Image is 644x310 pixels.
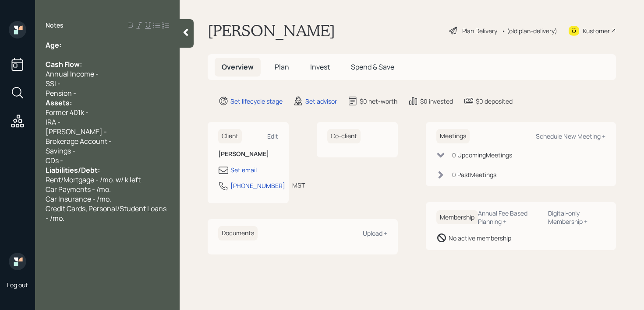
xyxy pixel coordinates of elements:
span: CDs - [46,156,63,165]
span: Former 401k - [46,108,88,117]
span: Rent/Mortgage - /mo. w/ k left [46,175,141,185]
span: Assets: [46,98,72,108]
div: MST [292,181,305,190]
div: [PHONE_NUMBER] [230,181,285,190]
h6: Co-client [327,129,361,143]
h1: [PERSON_NAME] [208,21,335,40]
div: Annual Fee Based Planning + [478,209,541,226]
div: Upload + [363,229,387,237]
h6: Client [218,129,242,143]
h6: Meetings [436,129,470,143]
div: Edit [267,132,278,140]
div: No active membership [449,233,511,243]
span: Liabilities/Debt: [46,165,100,175]
div: $0 deposited [476,97,513,106]
span: Cash Flow: [46,59,82,69]
span: Brokerage Account - [46,136,112,146]
img: retirable_logo.png [9,253,26,270]
span: Invest [310,62,330,72]
div: Schedule New Meeting + [536,132,605,140]
span: Car Payments - /mo. [46,185,111,194]
span: Overview [222,62,254,72]
div: 0 Upcoming Meeting s [452,150,512,160]
div: $0 invested [420,97,453,106]
span: [PERSON_NAME] - [46,127,107,136]
h6: Membership [436,210,478,225]
div: Set email [230,165,257,174]
span: Car Insurance - /mo. [46,194,111,204]
div: Kustomer [583,26,610,35]
span: Annual Income - [46,69,99,79]
div: Set lifecycle stage [230,97,283,106]
span: Pension - [46,88,76,98]
span: Savings - [46,146,75,156]
span: SSI - [46,79,60,88]
span: IRA - [46,117,60,127]
span: Spend & Save [351,62,394,72]
div: Set advisor [305,97,337,106]
div: Log out [7,281,28,289]
label: Notes [46,21,64,30]
div: Digital-only Membership + [548,209,605,226]
span: Plan [275,62,289,72]
div: $0 net-worth [360,97,397,106]
h6: [PERSON_NAME] [218,150,278,158]
span: Credit Cards, Personal/Student Loans - /mo. [46,204,168,223]
div: 0 Past Meeting s [452,170,496,179]
span: Age: [46,40,61,50]
div: Plan Delivery [462,26,497,35]
h6: Documents [218,226,258,240]
div: • (old plan-delivery) [502,26,557,35]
